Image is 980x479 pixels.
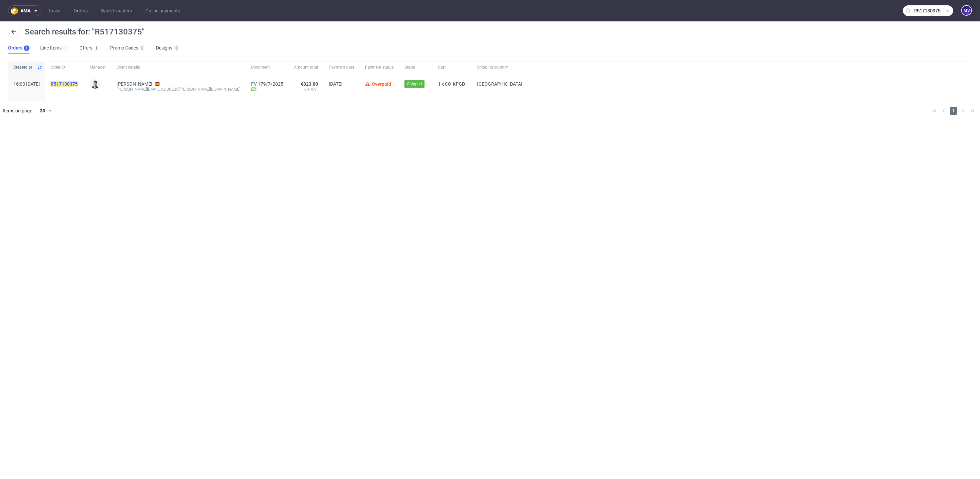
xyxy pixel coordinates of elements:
[156,43,179,54] a: Designs0
[13,81,40,87] span: 16:03 [DATE]
[36,106,48,115] div: 30
[294,65,318,70] span: Amount total
[51,81,78,87] mark: R517130375
[110,43,145,54] a: Promo Codes0
[404,65,427,70] span: Stage
[962,6,971,15] figcaption: MS
[70,5,92,16] a: Orders
[329,81,343,87] span: [DATE]
[438,81,466,87] div: x
[13,65,34,70] span: Created at
[477,65,522,70] span: Shipping country
[141,46,144,51] div: 0
[407,81,422,87] span: Shipped
[3,107,33,114] span: Items on page:
[40,43,69,54] a: Line Items1
[438,65,466,70] span: Cart
[11,7,20,15] img: logo
[8,5,42,16] button: ama
[451,81,466,87] a: KPGD
[251,81,283,87] a: FV 179/7/2025
[251,65,283,70] span: Document
[329,65,354,70] span: Payment date
[95,46,98,51] div: 1
[44,5,64,16] a: Tasks
[301,81,318,87] span: €823.00
[25,27,145,36] span: Search results for: "R517130375"
[477,81,522,87] span: [GEOGRAPHIC_DATA]
[117,81,152,87] a: [PERSON_NAME]
[372,81,391,87] span: Overpaid
[950,107,957,115] span: 1
[175,46,178,51] div: 0
[97,5,136,16] a: Bank transfers
[117,65,240,70] span: Client details
[90,79,100,89] img: Daniel Portillo
[117,87,240,92] div: [PERSON_NAME][EMAIL_ADDRESS][PERSON_NAME][DOMAIN_NAME]
[445,81,451,87] span: CO
[90,65,106,70] span: Manager
[51,65,79,70] span: Order ID
[365,65,394,70] span: Payment status
[20,8,30,13] span: ama
[25,46,28,51] div: 1
[65,46,67,51] div: 1
[438,81,441,87] span: 1
[141,5,184,16] a: Online payments
[8,43,29,54] a: Orders1
[294,87,318,92] span: 0% VAT
[51,81,79,87] a: R517130375
[79,43,99,54] a: Offers1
